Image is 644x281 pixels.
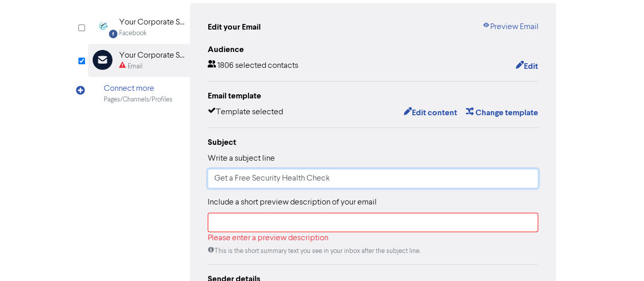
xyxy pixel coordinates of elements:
div: Audience [208,43,539,56]
div: 1806 selected contacts [208,60,298,73]
div: Please enter a preview description [208,232,539,244]
label: Write a subject line [208,152,275,165]
label: Include a short preview description of your email [208,196,377,209]
div: This is the short summary text you see in your inbox after the subject line. [208,246,539,256]
div: Your Corporate SolutionsEmail [88,44,190,77]
div: Email [128,62,143,71]
div: Subject [208,136,539,148]
div: Connect morePages/Channels/Profiles [88,77,190,110]
button: Edit content [403,106,457,119]
div: Edit your Email [208,21,261,33]
button: Edit [515,60,538,73]
div: Connect more [104,83,173,95]
img: Facebook [93,16,113,37]
div: Pages/Channels/Profiles [104,95,173,105]
div: Facebook Your Corporate SolutionsFacebook [88,11,190,44]
div: Template selected [208,106,283,119]
div: Facebook [119,29,147,38]
div: Email template [208,90,539,102]
div: Your Corporate Solutions [119,49,184,62]
iframe: Chat Widget [593,232,644,281]
div: Your Corporate Solutions [119,16,184,29]
button: Change template [465,106,538,119]
a: Preview Email [482,21,538,33]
